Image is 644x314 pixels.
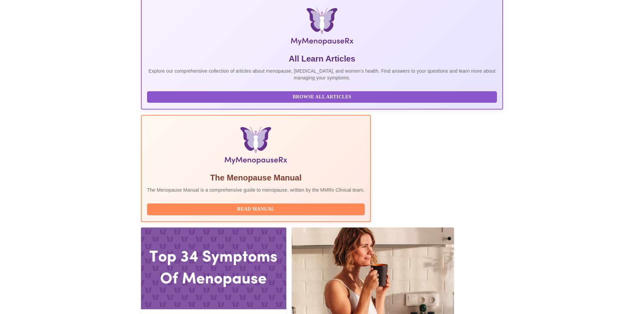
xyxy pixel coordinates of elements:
[154,205,358,214] span: Read Manual
[147,187,365,193] p: The Menopause Manual is a comprehensive guide to menopause, written by the MMRx Clinical team.
[147,91,497,103] button: Browse All Articles
[147,68,497,81] p: Explore our comprehensive collection of articles about menopause, [MEDICAL_DATA], and women's hea...
[147,206,366,212] a: Read Manual
[154,93,490,101] span: Browse All Articles
[182,126,330,167] img: Menopause Manual
[147,94,499,99] a: Browse All Articles
[147,172,365,183] h5: The Menopause Manual
[147,203,365,215] button: Read Manual
[201,7,443,48] img: MyMenopauseRx Logo
[147,53,497,64] h5: All Learn Articles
